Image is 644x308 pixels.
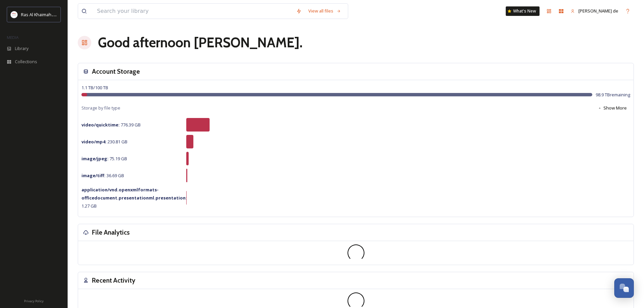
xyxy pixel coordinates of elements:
[81,187,187,201] strong: application/vnd.openxmlformats-officedocument.presentationml.presentation :
[567,4,622,18] a: [PERSON_NAME] de
[81,139,127,145] span: 230.81 GB
[24,299,44,303] span: Privacy Policy
[81,172,124,179] span: 36.69 GB
[81,122,141,128] span: 776.39 GB
[81,122,120,128] strong: video/quicktime :
[305,4,344,18] a: View all files
[81,105,120,111] span: Storage by file type
[15,45,28,52] span: Library
[81,139,106,145] strong: video/mp4 :
[81,85,108,91] span: 1.1 TB / 100 TB
[81,187,187,209] span: 1.27 GB
[614,278,634,298] button: Open Chat
[92,228,130,237] h3: File Analytics
[92,276,135,285] h3: Recent Activity
[11,11,18,18] img: Logo_RAKTDA_RGB-01.png
[506,6,540,16] a: What's New
[21,11,117,18] span: Ras Al Khaimah Tourism Development Authority
[98,32,303,53] h1: Good afternoon [PERSON_NAME] .
[7,35,19,40] span: MEDIA
[24,297,44,305] a: Privacy Policy
[594,101,630,115] button: Show More
[92,67,140,76] h3: Account Storage
[81,156,109,162] strong: image/jpeg :
[81,156,127,162] span: 75.19 GB
[596,92,630,98] span: 98.9 TB remaining
[578,8,618,14] span: [PERSON_NAME] de
[81,172,105,179] strong: image/tiff :
[94,4,293,19] input: Search your library
[15,58,37,65] span: Collections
